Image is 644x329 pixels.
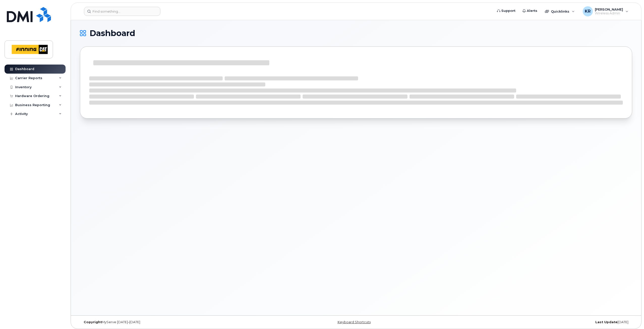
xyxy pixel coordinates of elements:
strong: Last Update [595,320,618,324]
div: MyServe [DATE]–[DATE] [80,320,264,324]
span: Dashboard [90,29,135,37]
strong: Copyright [84,320,102,324]
a: Keyboard Shortcuts [338,320,371,324]
div: [DATE] [448,320,632,324]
